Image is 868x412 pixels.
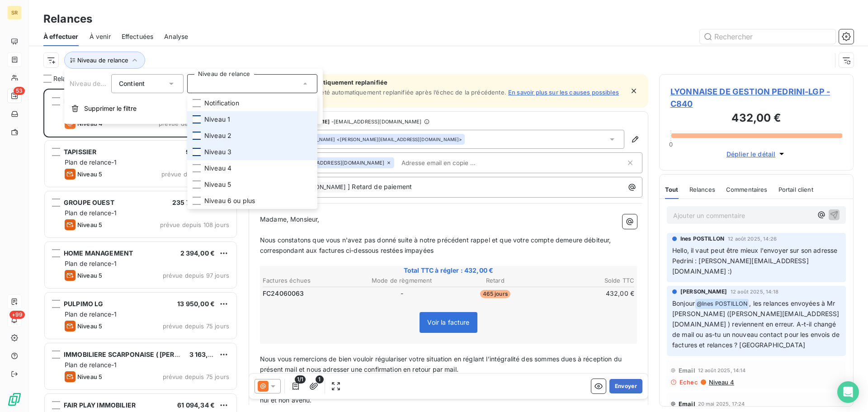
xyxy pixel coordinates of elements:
[204,196,255,205] span: Niveau 6 ou plus
[316,375,324,384] span: 1
[204,115,230,124] span: Niveau 1
[398,156,502,170] input: Adresse email en copie ...
[163,322,229,330] span: prévue depuis 75 jours
[84,104,137,113] span: Supprimer le filtre
[356,276,448,285] th: Mode de règmement
[680,235,724,243] span: Ines POSTILLON
[297,160,384,166] span: [EMAIL_ADDRESS][DOMAIN_NAME]
[43,89,238,412] div: grid
[679,367,695,374] span: Email
[204,180,231,189] span: Niveau 5
[64,249,133,257] span: HOME MANAGEMENT
[77,373,102,380] span: Niveau 5
[297,136,462,142] div: <[PERSON_NAME][EMAIL_ADDRESS][DOMAIN_NAME]>
[665,186,679,193] span: Tout
[65,260,117,267] span: Plan de relance-1
[64,350,217,358] span: IMMOBILIERE SCARPONAISE ( [PERSON_NAME] )
[90,32,111,41] span: À venir
[670,110,842,128] h3: 432,00 €
[356,289,448,298] td: -
[698,401,745,407] span: 20 mai 2025, 17:24
[119,80,145,87] span: Contient
[77,272,102,279] span: Niveau 5
[669,141,673,148] span: 0
[260,236,613,254] span: Nous constatons que vous n'avez pas donné suite à notre précédent rappel et que votre compte deme...
[427,318,469,326] span: Voir la facture
[64,148,96,156] span: TAPISSIER
[65,209,117,217] span: Plan de relance-1
[698,368,746,373] span: 12 août 2025, 14:14
[53,74,80,83] span: Relances
[161,170,229,178] span: prévue depuis 113 jours
[726,186,768,193] span: Commentaires
[670,85,842,110] span: LYONNAISE DE GESTION PEDRINI-LGP - C840
[77,221,102,228] span: Niveau 5
[163,373,229,380] span: prévue depuis 75 jours
[700,29,835,44] input: Rechercher
[542,276,635,285] th: Solde TTC
[731,289,778,294] span: 12 août 2025, 14:18
[65,361,117,369] span: Plan de relance-1
[177,300,215,308] span: 13 950,00 €
[65,158,117,166] span: Plan de relance-1
[689,186,715,193] span: Relances
[695,299,749,309] span: @ Ines POSTILLON
[64,99,323,118] button: Supprimer le filtre
[672,246,840,275] span: Hello, il vaut peut être mieux l'envoyer sur son adresse Pedrini : [PERSON_NAME][EMAIL_ADDRESS][D...
[7,392,22,407] img: Logo LeanPay
[64,97,185,105] span: LYONNAISE DE GESTION PEDRINI-LGP
[728,236,777,242] span: 12 août 2025, 14:26
[295,375,306,384] span: 1/1
[65,310,117,318] span: Plan de relance-1
[680,288,727,296] span: [PERSON_NAME]
[679,379,698,386] span: Echec
[77,322,102,330] span: Niveau 5
[122,32,154,41] span: Effectuées
[204,131,231,140] span: Niveau 2
[77,57,128,64] span: Niveau de relance
[163,272,229,279] span: prévue depuis 97 jours
[262,276,355,285] th: Factures échues
[160,221,229,228] span: prévue depuis 108 jours
[449,276,542,285] th: Retard
[77,170,102,178] span: Niveau 5
[480,290,510,298] span: 465 jours
[672,299,695,307] span: Bonjour
[275,79,624,86] span: Relance automatiquement replanifiée
[261,266,636,275] span: Total TTC à régler : 432,00 €
[186,148,215,156] span: 935,52 €
[164,32,188,41] span: Analyse
[263,289,304,298] span: FC24060063
[275,89,506,96] span: Cette relance a été automatiquement replanifiée après l’échec de la précédente.
[180,249,215,257] span: 2 394,00 €
[64,199,114,206] span: GROUPE OUEST
[9,311,25,319] span: +99
[609,379,642,393] button: Envoyer
[837,381,859,403] div: Open Intercom Messenger
[331,119,421,124] span: - [EMAIL_ADDRESS][DOMAIN_NAME]
[724,149,789,159] button: Déplier le détail
[70,80,125,87] span: Niveau de relance
[189,350,223,358] span: 3 163,50 €
[672,299,841,349] span: , les relances envoyées à Mr [PERSON_NAME] ([PERSON_NAME][EMAIL_ADDRESS][DOMAIN_NAME] ) reviennen...
[260,355,623,373] span: Nous vous remercions de bien vouloir régulariser votre situation en réglant l’intégralité des som...
[708,379,734,386] span: Niveau 4
[204,147,231,156] span: Niveau 3
[348,183,412,190] span: ] Retard de paiement
[64,300,104,308] span: PULPIMO LG
[204,99,239,108] span: Notification
[14,87,25,95] span: 53
[172,199,215,206] span: 235 724,40 €
[679,400,695,407] span: Email
[43,32,79,41] span: À effectuer
[177,401,215,409] span: 61 094,34 €
[64,52,145,69] button: Niveau de relance
[204,164,231,173] span: Niveau 4
[260,215,320,223] span: Madame, Monsieur,
[64,401,136,409] span: FAIR PLAY IMMOBILIER
[297,182,347,193] span: [PERSON_NAME]
[726,149,776,159] span: Déplier le détail
[7,5,22,20] div: SR
[43,11,92,27] h3: Relances
[542,289,635,298] td: 432,00 €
